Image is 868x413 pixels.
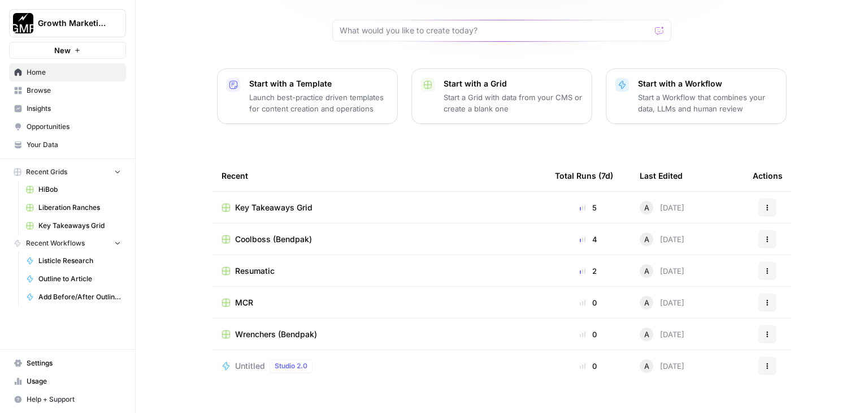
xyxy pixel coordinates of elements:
[555,329,622,340] div: 0
[9,136,126,154] a: Your Data
[644,360,649,372] span: A
[13,13,33,33] img: Growth Marketing Pro Logo
[235,202,313,213] span: Key Takeaways Grid
[27,122,121,132] span: Opportunities
[644,234,649,245] span: A
[644,297,649,308] span: A
[235,329,317,340] span: Wrenchers (Bendpak)
[753,160,783,191] div: Actions
[640,264,684,278] div: [DATE]
[38,184,121,195] span: HiBob
[555,160,613,191] div: Total Runs (7d)
[235,297,253,308] span: MCR
[9,354,126,372] a: Settings
[27,85,121,96] span: Browse
[27,358,121,368] span: Settings
[27,140,121,150] span: Your Data
[9,9,126,37] button: Workspace: Growth Marketing Pro
[555,202,622,213] div: 5
[638,78,777,89] p: Start with a Workflow
[217,68,398,124] button: Start with a TemplateLaunch best-practice driven templates for content creation and operations
[222,329,537,340] a: Wrenchers (Bendpak)
[222,234,537,245] a: Coolboss (Bendpak)
[222,202,537,213] a: Key Takeaways Grid
[249,78,388,89] p: Start with a Template
[27,67,121,78] span: Home
[235,360,265,372] span: Untitled
[38,221,121,231] span: Key Takeaways Grid
[9,63,126,81] a: Home
[555,360,622,372] div: 0
[27,376,121,386] span: Usage
[222,160,537,191] div: Recent
[9,100,126,118] a: Insights
[638,92,777,114] p: Start a Workflow that combines your data, LLMs and human review
[9,81,126,100] a: Browse
[9,42,126,59] button: New
[9,118,126,136] a: Opportunities
[21,270,126,288] a: Outline to Article
[644,202,649,213] span: A
[26,167,67,177] span: Recent Grids
[640,359,684,373] div: [DATE]
[555,265,622,277] div: 2
[640,233,684,246] div: [DATE]
[249,92,388,114] p: Launch best-practice driven templates for content creation and operations
[38,203,121,213] span: Liberation Ranches
[640,160,683,191] div: Last Edited
[38,292,121,302] span: Add Before/After Outline to KB
[38,18,106,29] span: Growth Marketing Pro
[9,164,126,180] button: Recent Grids
[606,68,787,124] button: Start with a WorkflowStart a Workflow that combines your data, LLMs and human review
[640,328,684,341] div: [DATE]
[21,199,126,217] a: Liberation Ranches
[235,234,312,245] span: Coolboss (Bendpak)
[21,217,126,235] a: Key Takeaways Grid
[222,359,537,373] a: UntitledStudio 2.0
[26,238,85,248] span: Recent Workflows
[38,256,121,266] span: Listicle Research
[9,235,126,252] button: Recent Workflows
[640,201,684,214] div: [DATE]
[411,68,592,124] button: Start with a GridStart a Grid with data from your CMS or create a blank one
[275,361,307,371] span: Studio 2.0
[235,265,275,277] span: Resumatic
[54,45,71,56] span: New
[27,394,121,405] span: Help + Support
[555,234,622,245] div: 4
[444,92,583,114] p: Start a Grid with data from your CMS or create a blank one
[340,25,650,36] input: What would you like to create today?
[640,296,684,309] div: [DATE]
[38,274,121,284] span: Outline to Article
[27,104,121,114] span: Insights
[644,265,649,277] span: A
[644,329,649,340] span: A
[222,265,537,277] a: Resumatic
[21,288,126,306] a: Add Before/After Outline to KB
[555,297,622,308] div: 0
[444,78,583,89] p: Start with a Grid
[9,372,126,390] a: Usage
[9,390,126,408] button: Help + Support
[21,180,126,199] a: HiBob
[21,252,126,270] a: Listicle Research
[222,297,537,308] a: MCR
